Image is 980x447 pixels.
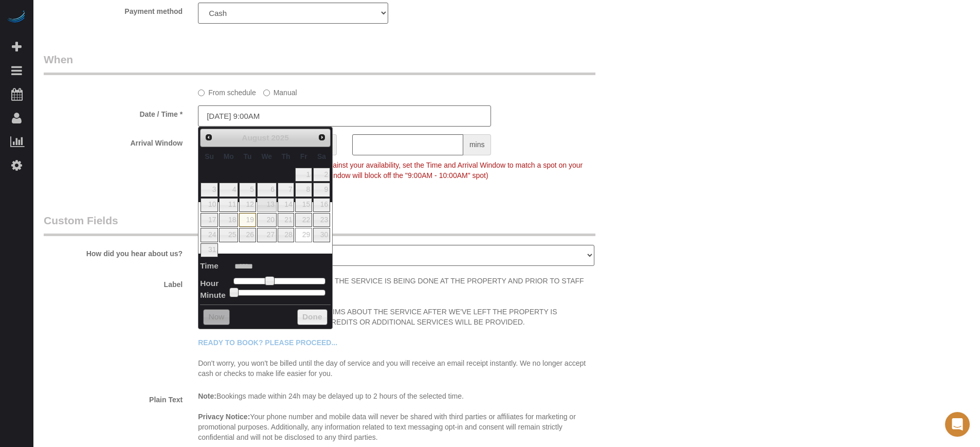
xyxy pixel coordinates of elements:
[36,245,190,259] label: How did you hear about us?
[244,152,252,160] span: Tuesday
[205,152,214,160] span: Sunday
[239,183,256,196] a: 5
[198,84,256,98] label: From schedule
[36,391,190,405] label: Plain Text
[219,198,238,212] a: 11
[219,228,238,242] a: 25
[36,3,190,16] label: Payment method
[242,133,269,142] span: August
[219,183,238,196] a: 4
[257,183,277,196] a: 6
[200,260,219,273] dt: Time
[297,309,328,326] button: Done
[202,130,216,145] a: Prev
[313,228,330,242] a: 30
[36,276,190,290] label: Label
[205,133,213,141] span: Prev
[200,278,219,291] dt: Hour
[44,52,595,75] legend: When
[198,338,337,347] span: READY TO BOOK? PLEASE PROCEED...
[261,152,272,160] span: Wednesday
[36,105,190,119] label: Date / Time *
[198,276,594,379] p: WHILE THE SERVICE IS BEING DONE AT THE PROPERTY AND PRIOR TO STAFF LEAVING. THAT MAKING ANY CLAIM...
[295,213,312,227] a: 22
[224,152,234,160] span: Monday
[263,84,297,98] label: Manual
[278,198,295,212] a: 14
[36,134,190,148] label: Arrival Window
[313,183,330,196] a: 9
[203,309,229,326] button: Now
[263,90,270,96] input: Manual
[201,228,218,242] a: 24
[463,134,492,155] span: mins
[219,213,238,227] a: 18
[201,213,218,227] a: 17
[198,391,594,442] p: Bookings made within 24h may be delayed up to 2 hours of the selected time. Your phone number and...
[200,290,226,302] dt: Minute
[300,152,307,160] span: Friday
[318,133,326,141] span: Next
[257,213,277,227] a: 20
[198,413,250,421] strong: Privacy Notice:
[317,152,326,160] span: Saturday
[295,198,312,212] a: 15
[44,213,595,236] legend: Custom Fields
[198,161,583,180] span: To make this booking count against your availability, set the Time and Arrival Window to match a ...
[282,152,291,160] span: Thursday
[198,90,205,96] input: From schedule
[313,168,330,182] a: 2
[278,183,295,196] a: 7
[313,213,330,227] a: 23
[295,168,312,182] a: 1
[278,228,295,242] a: 28
[198,392,216,400] strong: Note:
[239,213,256,227] a: 19
[315,130,329,145] a: Next
[278,213,295,227] a: 21
[295,183,312,196] a: 8
[313,198,330,212] a: 16
[201,198,218,212] a: 10
[945,412,970,437] div: Open Intercom Messenger
[198,105,491,127] input: MM/DD/YYYY HH:MM
[257,198,277,212] a: 13
[239,198,256,212] a: 12
[295,228,312,242] a: 29
[201,183,218,196] a: 3
[239,228,256,242] a: 26
[6,10,27,25] img: Automaid Logo
[201,243,218,257] a: 31
[257,228,277,242] a: 27
[271,133,289,142] span: 2025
